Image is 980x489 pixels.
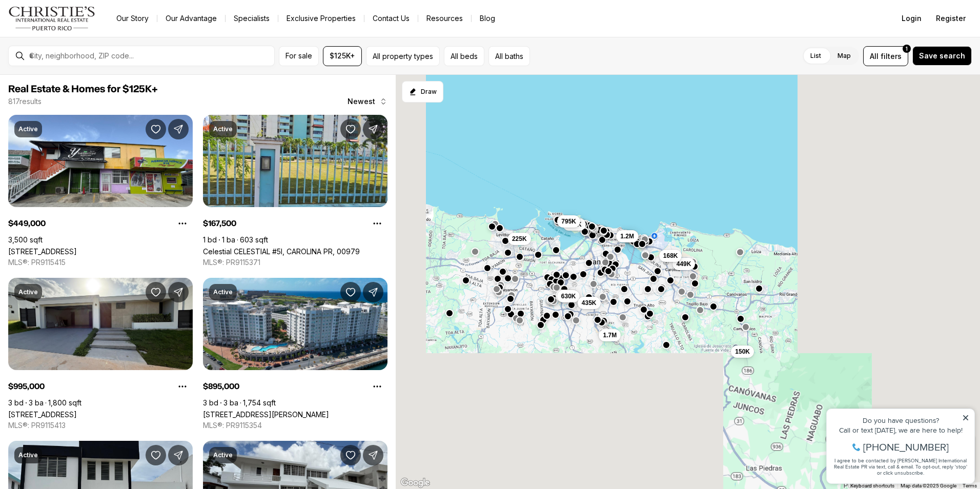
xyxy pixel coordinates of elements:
[168,119,189,139] button: Share Property
[364,11,418,26] button: Contact Us
[367,376,387,397] button: Property options
[168,445,189,465] button: Share Property
[663,251,678,259] span: 168K
[341,91,394,112] button: Newest
[582,298,597,307] span: 435K
[340,119,361,139] button: Save Property: Celestial CELESTIAL #5I
[203,410,329,419] a: 100 DEL MUELLE #1905, SAN JUAN PR, 00901
[578,296,601,309] button: 435K
[213,451,233,459] p: Active
[8,97,42,106] p: 817 results
[279,46,319,66] button: For sale
[330,52,355,60] span: $125K+
[557,215,580,227] button: 795K
[8,410,77,419] a: St. 1 MONTEAZUL, GUAYNABO PR, 00969
[444,46,484,66] button: All beds
[603,331,617,339] span: 1.7M
[561,292,576,300] span: 630K
[616,230,638,242] button: 1.2M
[146,282,166,302] button: Save Property: St. 1 MONTEAZUL
[870,51,879,62] span: All
[226,11,278,26] a: Specialists
[18,451,38,459] p: Active
[895,8,928,29] button: Login
[677,260,691,268] span: 449K
[278,11,364,26] a: Exclusive Properties
[213,125,233,133] p: Active
[557,290,580,302] button: 630K
[8,84,158,94] span: Real Estate & Homes for $125K+
[620,232,634,240] span: 1.2M
[556,290,579,302] button: 995K
[11,23,148,30] div: Do you have questions?
[659,249,682,261] button: 168K
[672,258,696,270] button: 449K
[340,445,361,465] button: Save Property: College Park IV LOVAINA
[930,8,972,29] button: Register
[172,213,193,234] button: Property options
[323,46,362,66] button: $125K+
[366,46,440,66] button: All property types
[363,119,383,139] button: Share Property
[488,46,530,66] button: All baths
[912,46,972,66] button: Save search
[508,233,531,245] button: 225K
[599,329,621,341] button: 1.7M
[157,11,225,26] a: Our Advantage
[472,11,503,26] a: Blog
[902,14,922,23] span: Login
[363,445,383,465] button: Share Property
[735,347,750,355] span: 150K
[418,11,471,26] a: Resources
[146,119,166,139] button: Save Property: A13 GALICIA AVE., CASTELLANA GARDENS DEV.
[906,45,908,53] span: 1
[567,220,582,228] span: 895K
[8,6,96,31] img: logo
[919,52,965,60] span: Save search
[936,14,966,23] span: Register
[363,282,383,302] button: Share Property
[348,97,375,106] span: Newest
[11,33,148,40] div: Call or text [DATE], we are here to help!
[18,288,38,296] p: Active
[146,445,166,465] button: Save Property: Calle 1 VILLAS DE LEVITTOWN #A12
[512,235,527,243] span: 225K
[863,46,908,66] button: Allfilters1
[402,81,443,103] button: Start drawing
[8,247,77,256] a: A13 GALICIA AVE., CASTELLANA GARDENS DEV., CAROLINA PR, 00983
[367,213,387,234] button: Property options
[881,51,902,62] span: filters
[563,218,586,230] button: 895K
[340,282,361,302] button: Save Property: 100 DEL MUELLE #1905
[108,11,157,26] a: Our Story
[42,48,128,58] span: [PHONE_NUMBER]
[13,63,146,83] span: I agree to be contacted by [PERSON_NAME] International Real Estate PR via text, call & email. To ...
[172,376,193,397] button: Property options
[802,47,829,65] label: List
[18,125,38,133] p: Active
[213,288,233,296] p: Active
[561,217,576,225] span: 795K
[203,247,360,256] a: Celestial CELESTIAL #5I, CAROLINA PR, 00979
[829,47,859,65] label: Map
[731,345,754,357] button: 150K
[285,52,312,60] span: For sale
[168,282,189,302] button: Share Property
